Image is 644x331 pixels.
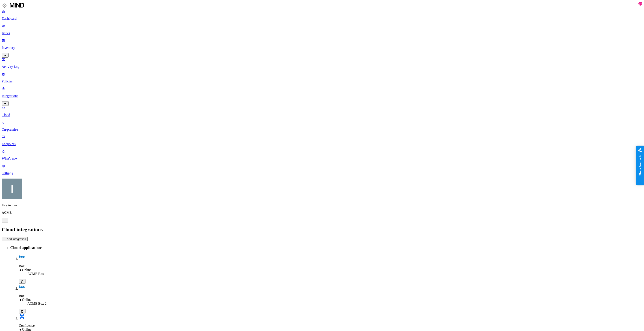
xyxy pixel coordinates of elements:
a: Cloud [2,106,642,117]
a: Issues [2,24,642,35]
div: 14 [638,2,642,6]
h2: Cloud integrations [2,227,642,233]
p: Endpoints [2,142,642,146]
p: Integrations [2,94,642,98]
p: Issues [2,31,642,35]
a: Inventory [2,39,642,57]
a: Settings [2,164,642,175]
img: box.svg [19,284,25,290]
a: Policies [2,72,642,83]
h3: Cloud applications [10,245,642,250]
p: On-premise [2,128,642,131]
a: What's new [2,149,642,161]
span: ACME Box 2 [27,302,46,305]
p: Activity Log [2,65,642,69]
p: Inventory [2,46,642,50]
p: Cloud [2,113,642,117]
p: Dashboard [2,17,642,21]
p: What's new [2,157,642,161]
button: Add Integration [2,237,28,241]
p: Policies [2,79,642,83]
span: ACME Box [27,272,44,276]
p: ACME [2,211,642,215]
img: MIND [2,2,24,9]
img: Itay Aviran [2,179,22,199]
p: Settings [2,171,642,175]
a: Integrations [2,87,642,105]
a: MIND [2,2,642,9]
span: Confluence [19,324,35,327]
a: Dashboard [2,9,642,21]
span: Box [19,294,25,298]
span: Online [22,298,31,301]
img: confluence.svg [19,313,25,319]
span: Online [22,268,31,272]
a: Endpoints [2,135,642,146]
span: Box [19,264,25,268]
img: box.svg [19,254,25,260]
a: Activity Log [2,58,642,69]
a: On-premise [2,120,642,131]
